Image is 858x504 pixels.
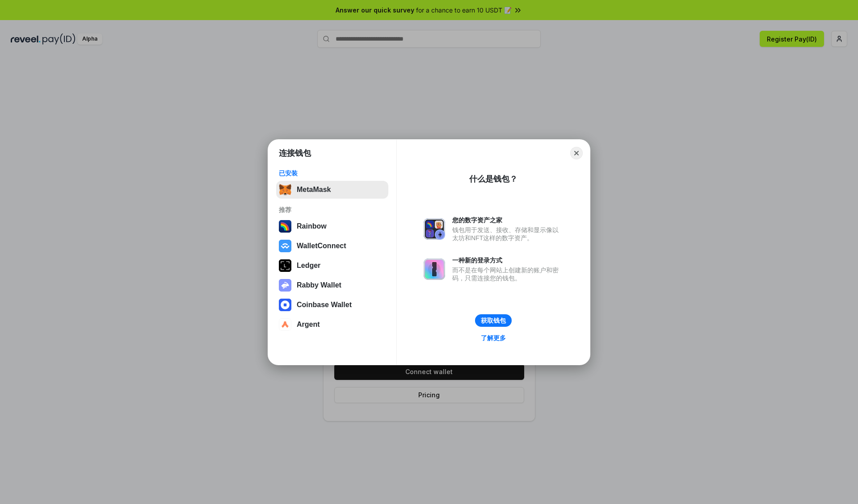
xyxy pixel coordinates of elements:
[469,174,517,184] div: 什么是钱包？
[452,256,563,264] div: 一种新的登录方式
[297,186,331,194] div: MetaMask
[276,217,388,235] button: Rainbow
[570,147,583,159] button: Close
[276,181,388,199] button: MetaMask
[297,242,346,250] div: WalletConnect
[481,334,506,342] div: 了解更多
[279,206,386,214] div: 推荐
[279,220,291,233] img: svg+xml,%3Csvg%20width%3D%22120%22%20height%3D%22120%22%20viewBox%3D%220%200%20120%20120%22%20fil...
[297,301,352,309] div: Coinbase Wallet
[279,279,291,292] img: svg+xml,%3Csvg%20xmlns%3D%22http%3A%2F%2Fwww.w3.org%2F2000%2Fsvg%22%20fill%3D%22none%22%20viewBox...
[475,332,511,344] a: 了解更多
[276,316,388,333] button: Argent
[279,169,386,177] div: 已安装
[424,258,445,280] img: svg+xml,%3Csvg%20xmlns%3D%22http%3A%2F%2Fwww.w3.org%2F2000%2Fsvg%22%20fill%3D%22none%22%20viewBox...
[276,257,388,275] button: Ledger
[279,259,291,272] img: svg+xml,%3Csvg%20xmlns%3D%22http%3A%2F%2Fwww.w3.org%2F2000%2Fsvg%22%20width%3D%2228%22%20height%3...
[475,314,512,327] button: 获取钱包
[276,296,388,314] button: Coinbase Wallet
[452,226,563,242] div: 钱包用于发送、接收、存储和显示像以太坊和NFT这样的数字资产。
[276,237,388,255] button: WalletConnect
[279,183,291,196] img: svg+xml,%3Csvg%20fill%3D%22none%22%20height%3D%2233%22%20viewBox%3D%220%200%2035%2033%22%20width%...
[481,317,506,325] div: 获取钱包
[279,148,311,158] h1: 连接钱包
[452,216,563,224] div: 您的数字资产之家
[279,240,291,252] img: svg+xml,%3Csvg%20width%3D%2228%22%20height%3D%2228%22%20viewBox%3D%220%200%2028%2028%22%20fill%3D...
[424,218,445,240] img: svg+xml,%3Csvg%20xmlns%3D%22http%3A%2F%2Fwww.w3.org%2F2000%2Fsvg%22%20fill%3D%22none%22%20viewBox...
[279,299,291,311] img: svg+xml,%3Csvg%20width%3D%2228%22%20height%3D%2228%22%20viewBox%3D%220%200%2028%2028%22%20fill%3D...
[297,321,320,329] div: Argent
[276,276,388,294] button: Rabby Wallet
[297,281,341,289] div: Rabby Wallet
[279,318,291,331] img: svg+xml,%3Csvg%20width%3D%2228%22%20height%3D%2228%22%20viewBox%3D%220%200%2028%2028%22%20fill%3D...
[452,266,563,282] div: 而不是在每个网站上创建新的账户和密码，只需连接您的钱包。
[297,262,320,270] div: Ledger
[297,222,327,230] div: Rainbow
